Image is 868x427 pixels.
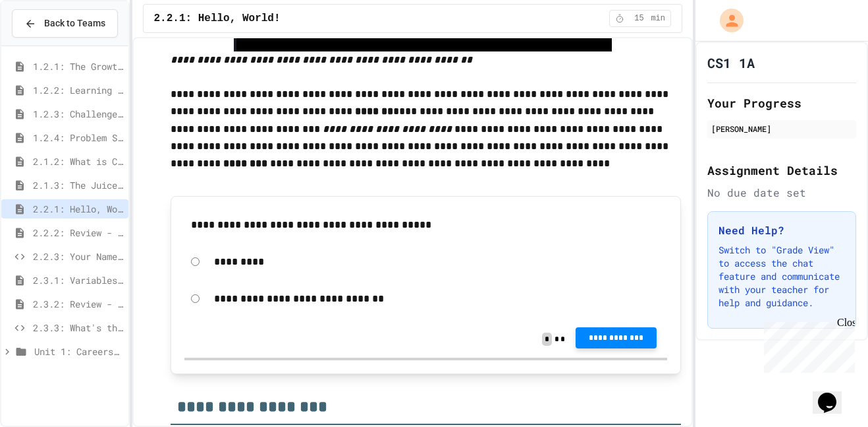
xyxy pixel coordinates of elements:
[33,107,123,121] span: 1.2.3: Challenge Problem - The Bridge
[707,185,856,201] div: No due date set
[706,5,747,36] div: My Account
[759,317,855,373] iframe: chat widget
[154,11,281,26] span: 2.2.1: Hello, World!
[33,59,123,73] span: 1.2.1: The Growth Mindset
[33,249,123,263] span: 2.2.3: Your Name and Favorite Movie
[33,83,123,97] span: 1.2.2: Learning to Solve Hard Problems
[33,226,123,240] span: 2.2.2: Review - Hello, World!
[711,123,852,135] div: [PERSON_NAME]
[5,5,91,84] div: Chat with us now!Close
[33,178,123,192] span: 2.1.3: The JuiceMind IDE
[33,131,123,145] span: 1.2.4: Problem Solving Practice
[707,94,856,112] h2: Your Progress
[33,297,123,311] span: 2.3.2: Review - Variables and Data Types
[34,345,123,358] span: Unit 1: Careers & Professionalism
[651,13,665,24] span: min
[33,154,123,168] span: 2.1.2: What is Code?
[719,244,845,310] p: Switch to "Grade View" to access the chat feature and communicate with your teacher for help and ...
[12,9,118,38] button: Back to Teams
[707,53,755,72] h1: CS1 1A
[813,374,855,414] iframe: chat widget
[33,321,123,335] span: 2.3.3: What's the Type?
[707,161,856,180] h2: Assignment Details
[44,16,105,30] span: Back to Teams
[33,202,123,216] span: 2.2.1: Hello, World!
[33,273,123,287] span: 2.3.1: Variables and Data Types
[719,222,845,238] h3: Need Help?
[628,13,649,24] span: 15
